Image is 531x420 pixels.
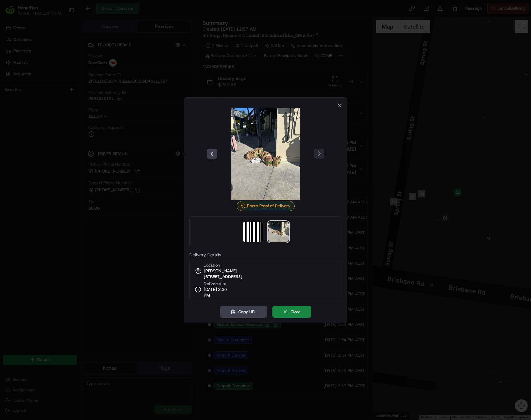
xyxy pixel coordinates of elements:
[243,222,263,242] img: barcode_scan_on_pickup image
[272,306,311,318] button: Close
[189,253,342,257] label: Delivery Details
[204,262,220,268] span: Location
[204,274,242,280] span: [STREET_ADDRESS]
[268,222,289,242] img: photo_proof_of_delivery image
[220,306,267,318] button: Copy URL
[204,287,233,298] span: [DATE] 2:30 PM
[220,108,312,200] img: photo_proof_of_delivery image
[204,268,237,274] span: [PERSON_NAME]
[237,201,295,211] div: Photo Proof of Delivery
[204,281,233,287] span: Delivered at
